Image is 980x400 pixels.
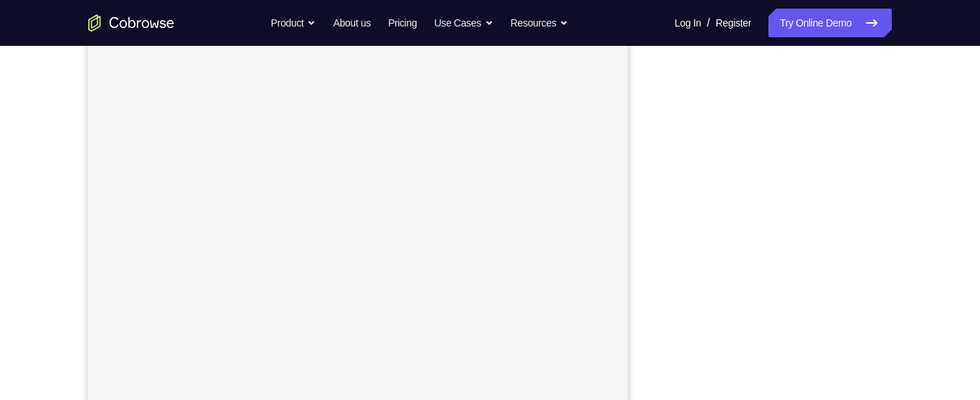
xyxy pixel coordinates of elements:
button: Product [271,9,316,37]
a: Go to the home page [88,14,174,32]
span: / [707,14,710,32]
a: About us [333,9,370,37]
a: Register [716,9,751,37]
a: Log In [674,9,701,37]
button: Resources [511,9,569,37]
a: Try Online Demo [768,9,892,37]
a: Pricing [388,9,417,37]
button: Use Cases [434,9,493,37]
